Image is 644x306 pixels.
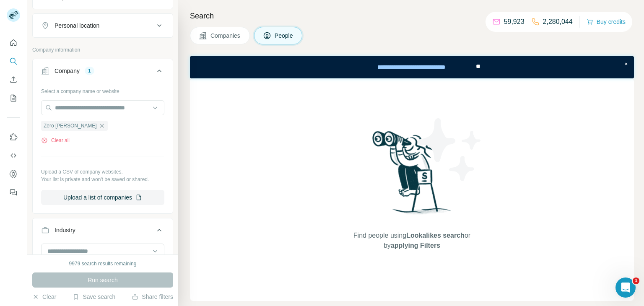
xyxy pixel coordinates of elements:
button: Use Surfe API [7,148,20,163]
button: Feedback [7,185,20,200]
h4: Search [190,10,634,22]
img: Surfe Illustration - Stars [412,112,488,187]
button: Quick start [7,35,20,50]
p: Your list is private and won't be saved or shared. [41,176,164,183]
div: Industry [55,226,75,234]
button: Company1 [33,61,173,84]
button: Clear [32,293,56,301]
div: Select a company name or website [41,84,164,95]
button: Dashboard [7,166,20,182]
button: Upload a list of companies [41,190,164,205]
span: applying Filters [391,242,440,249]
span: Companies [210,31,241,40]
p: 2,280,044 [543,17,573,27]
span: People [275,31,294,40]
button: Personal location [33,16,173,36]
div: Personal location [55,21,99,30]
div: 1 [85,67,94,75]
button: Share filters [132,293,173,301]
p: Company information [32,46,173,54]
span: Find people using or by [345,231,479,251]
iframe: Banner [190,56,634,78]
span: Lookalikes search [406,232,465,239]
span: 1 [633,277,639,284]
button: Buy credits [587,16,626,28]
div: 9979 search results remaining [69,260,137,267]
button: My lists [7,91,20,106]
button: Clear all [41,137,70,144]
button: Save search [73,293,115,301]
button: Use Surfe on LinkedIn [7,130,20,145]
button: Industry [33,220,173,244]
img: Surfe Illustration - Woman searching with binoculars [369,129,456,222]
button: Search [7,54,20,69]
p: Upload a CSV of company websites. [41,168,164,176]
button: Enrich CSV [7,72,20,87]
div: Company [55,67,80,75]
p: 59,923 [504,17,525,27]
span: Zero [PERSON_NAME] [44,122,97,130]
iframe: Intercom live chat [615,277,636,298]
